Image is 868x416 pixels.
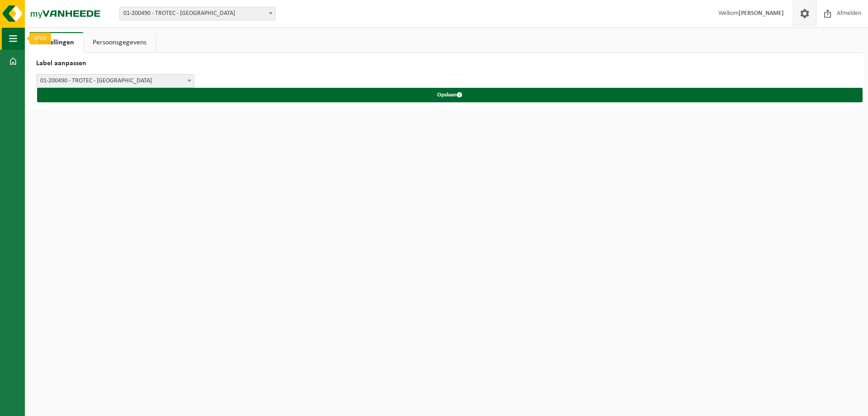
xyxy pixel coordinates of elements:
a: Instellingen [29,32,83,53]
a: Persoonsgegevens [84,32,156,53]
span: 01-200490 - TROTEC - VEURNE [37,75,194,87]
button: Opslaan [37,88,863,102]
span: 01-200490 - TROTEC - VEURNE [120,7,275,20]
span: 01-200490 - TROTEC - VEURNE [36,74,194,88]
span: 01-200490 - TROTEC - VEURNE [119,7,276,20]
h2: Label aanpassen [29,53,863,74]
strong: [PERSON_NAME] [739,10,784,17]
